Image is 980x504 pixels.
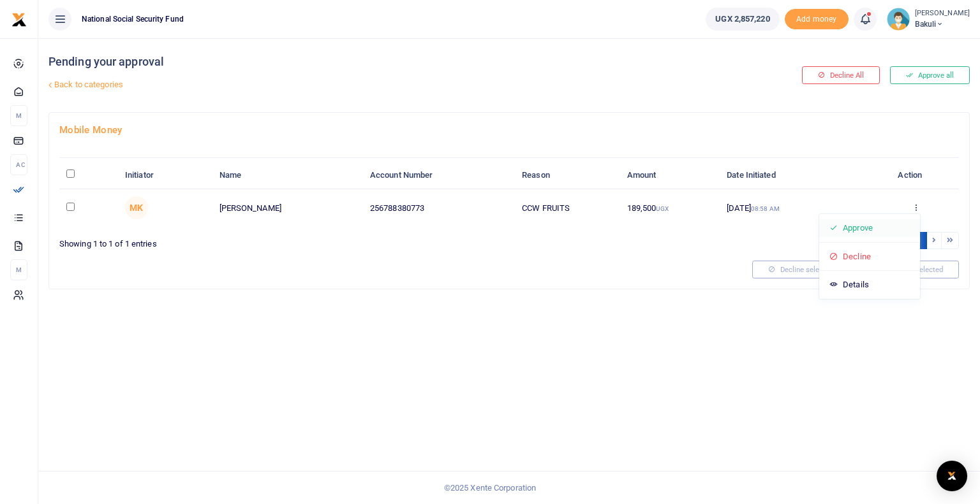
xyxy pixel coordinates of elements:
li: M [10,105,27,126]
th: Name: activate to sort column ascending [212,162,362,189]
a: Details [819,276,920,294]
div: Showing 1 to 1 of 1 entries [59,231,504,250]
th: Account Number: activate to sort column ascending [363,162,515,189]
li: Ac [10,154,27,175]
th: Action: activate to sort column ascending [873,162,959,189]
a: Back to categories [45,74,659,96]
th: Date Initiated: activate to sort column ascending [720,162,873,189]
small: 08:58 AM [751,205,780,212]
span: National Social Security Fund [77,13,189,25]
td: [PERSON_NAME] [212,189,362,226]
td: 189,500 [620,189,720,226]
h4: Pending your approval [48,55,659,69]
span: Miriam Kantono [125,196,148,219]
td: 256788380773 [363,189,515,226]
li: Toup your wallet [785,9,849,30]
th: Initiator: activate to sort column ascending [118,162,212,189]
th: Reason: activate to sort column ascending [515,162,620,189]
div: Open Intercom Messenger [937,461,967,491]
button: Approve all [890,66,970,84]
li: Wallet ballance [701,8,784,31]
th: : activate to sort column descending [59,162,118,189]
a: Approve [819,219,920,237]
a: profile-user [PERSON_NAME] Bakuli [887,8,970,31]
small: [PERSON_NAME] [915,8,970,19]
td: [DATE] [720,189,873,226]
a: UGX 2,857,220 [706,8,779,31]
span: UGX 2,857,220 [715,13,769,25]
li: M [10,259,27,280]
th: Amount: activate to sort column ascending [620,162,720,189]
button: Decline All [802,66,880,84]
span: Bakuli [915,18,970,30]
h4: Mobile Money [59,123,959,137]
small: UGX [656,205,668,212]
a: logo-small logo-large logo-large [11,14,27,24]
a: Decline [819,248,920,266]
a: Add money [785,13,849,23]
td: CCW FRUITS [515,189,620,226]
img: logo-small [11,12,27,27]
img: profile-user [887,8,910,31]
span: Add money [785,9,849,30]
